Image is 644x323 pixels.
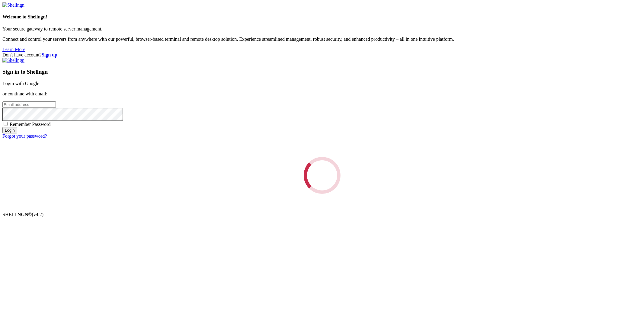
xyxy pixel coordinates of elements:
a: Sign up [42,52,57,57]
a: Login with Google [2,81,39,86]
img: Shellngn [2,2,24,8]
img: Shellngn [2,58,24,63]
a: Forgot your password? [2,133,47,139]
h4: Welcome to Shellngn! [2,14,642,20]
div: Don't have account? [2,52,642,58]
a: Learn More [2,47,25,52]
h3: Sign in to Shellngn [2,69,642,75]
input: Email address [2,101,56,108]
p: Connect and control your servers from anywhere with our powerful, browser-based terminal and remo... [2,37,642,42]
span: 4.2.0 [32,212,44,217]
b: NGN [18,212,28,217]
p: Your secure gateway to remote server management. [2,26,642,32]
p: or continue with email: [2,91,642,97]
span: SHELL © [2,212,43,217]
div: Loading... [302,155,342,195]
input: Remember Password [4,122,8,126]
input: Login [2,127,17,133]
span: Remember Password [10,122,51,127]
